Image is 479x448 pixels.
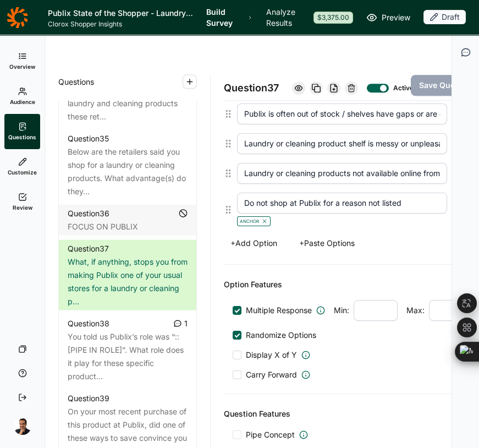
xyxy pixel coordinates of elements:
a: Preview [366,11,410,24]
span: Customize [8,168,37,176]
h1: Publix State of the Shopper - Laundry & Cleaning [48,7,193,20]
div: What, if anything, stops you from making Publix one of your usual stores for a laundry or cleanin... [68,255,188,308]
button: Draft [423,10,466,25]
span: Max: [406,305,425,316]
span: Clorox Shopper Insights [48,20,193,29]
div: Question 39 [68,392,109,405]
span: Review [13,204,32,211]
div: $3,375.00 [313,12,353,24]
span: Min: [334,305,349,316]
div: Question 38 [68,317,109,330]
span: Carry Forward [246,369,297,380]
div: Question 35 [68,132,109,145]
span: 1 [184,317,188,330]
a: Question35Below are the retailers said you shop for a laundry or cleaning products. What advantag... [59,130,196,200]
span: Multiple Response [246,305,312,316]
div: Delete [345,81,358,95]
div: You told us Publix’s role was “::[PIPE IN ROLE]”. What role does it play for these specific produ... [68,330,188,383]
a: Customize [4,149,40,184]
div: Active [393,84,411,92]
span: Preview [382,11,410,24]
span: Overview [9,63,35,70]
a: Questions [4,114,40,149]
span: Randomize Options [241,330,316,341]
div: Question 36 [68,207,109,220]
span: Anchor [240,218,259,225]
span: Question 37 [224,80,279,96]
div: Question 37 [68,242,109,255]
a: Question36FOCUS ON PUBLIX [59,205,196,236]
a: Question37What, if anything, stops you from making Publix one of your usual stores for a laundry ... [59,240,196,310]
a: Audience [4,79,40,114]
a: Question381You told us Publix’s role was “::[PIPE IN ROLE]”. What role does it play for these spe... [59,315,196,385]
span: Pipe Concept [246,429,295,440]
span: Questions [58,75,94,89]
button: +Paste Options [293,236,361,251]
img: amg06m4ozjtcyqqhuw5b.png [14,417,31,435]
div: FOCUS ON PUBLIX [68,220,188,233]
button: +Add Option [224,236,284,251]
a: Overview [4,43,40,79]
div: Below are the retailers said you shop for a laundry or cleaning products. What advantage(s) do th... [68,145,188,198]
span: Display X of Y [246,349,297,360]
span: Questions [8,133,36,141]
div: Draft [423,10,466,24]
a: Review [4,184,40,220]
span: Audience [10,98,35,106]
